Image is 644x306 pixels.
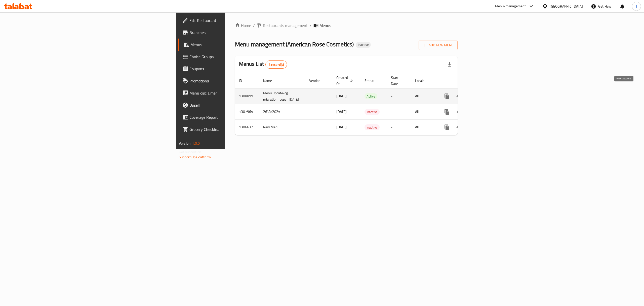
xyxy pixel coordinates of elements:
[189,17,280,23] span: Edit Restaurant
[387,88,411,104] td: -
[356,42,371,48] div: Inactive
[266,62,287,67] span: 3 record(s)
[419,41,458,50] button: Add New Menu
[189,78,280,84] span: Promotions
[179,140,191,147] span: Version:
[391,75,405,87] span: Start Date
[178,87,284,99] a: Menu disclaimer
[189,90,280,96] span: Menu disclaimer
[265,60,287,69] div: Total records count
[336,75,354,87] span: Created On
[365,94,377,99] span: Active
[411,88,437,104] td: All
[239,60,287,69] h2: Menus List
[365,125,380,130] span: Inactive
[189,54,280,60] span: Choice Groups
[178,51,284,63] a: Choice Groups
[235,22,458,28] nav: breadcrumb
[263,78,278,84] span: Name
[411,119,437,135] td: All
[387,119,411,135] td: -
[365,78,381,84] span: Status
[437,73,493,88] th: Actions
[178,26,284,39] a: Branches
[336,124,347,130] span: [DATE]
[636,4,637,9] span: J
[310,22,311,28] li: /
[263,22,308,28] span: Restaurants management
[179,149,202,155] span: Get support on:
[189,126,280,132] span: Grocery Checklist
[453,90,465,102] button: Change Status
[365,93,377,99] div: Active
[179,154,211,160] a: Support.OpsPlatform
[441,90,453,102] button: more
[239,78,249,84] span: ID
[189,66,280,72] span: Coupons
[411,104,437,119] td: All
[192,140,200,147] span: 1.0.0
[444,58,456,71] div: Export file
[189,29,280,36] span: Branches
[441,121,453,133] button: more
[309,78,326,84] span: Vendor
[178,123,284,135] a: Grocery Checklist
[356,43,371,47] span: Inactive
[189,114,280,120] span: Coverage Report
[336,93,347,99] span: [DATE]
[178,63,284,75] a: Coupons
[235,39,354,50] span: Menu management ( American Rose Cosmetics )
[495,3,526,9] div: Menu-management
[453,121,465,133] button: Change Status
[336,108,347,115] span: [DATE]
[178,39,284,51] a: Menus
[178,111,284,123] a: Coverage Report
[178,75,284,87] a: Promotions
[453,106,465,118] button: Change Status
[550,4,583,9] div: [GEOGRAPHIC_DATA]
[190,42,280,48] span: Menus
[441,106,453,118] button: more
[178,14,284,26] a: Edit Restaurant
[178,99,284,111] a: Upsell
[387,104,411,119] td: -
[365,109,380,115] div: Inactive
[189,102,280,108] span: Upsell
[365,109,380,115] span: Inactive
[319,22,331,28] span: Menus
[423,42,454,48] span: Add New Menu
[415,78,431,84] span: Locale
[235,73,493,135] table: enhanced table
